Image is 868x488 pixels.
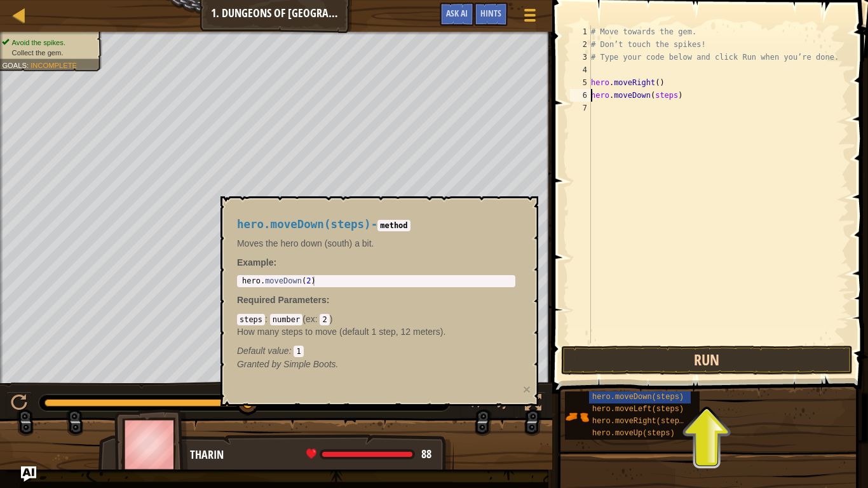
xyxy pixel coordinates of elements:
span: : [265,314,270,324]
span: hero.moveUp(steps) [592,429,675,438]
div: ( ) [237,313,515,357]
span: : [27,61,31,69]
button: Ask AI [440,3,474,26]
code: number [270,314,302,325]
img: portrait.png [565,405,589,429]
li: Collect the gem. [2,48,95,58]
code: steps [237,314,265,325]
div: 6 [570,89,591,102]
span: Required Parameters [237,295,327,305]
div: 1 [570,25,591,38]
div: 4 [570,64,591,76]
span: Goals [2,61,27,69]
span: 88 [421,446,431,462]
span: Avoid the spikes. [12,38,65,46]
span: hero.moveDown(steps) [237,218,371,231]
code: 2 [320,314,329,325]
button: Run [561,346,853,375]
span: Collect the gem. [12,48,64,57]
span: : [289,346,294,356]
span: ♫ [495,393,508,412]
div: 2 [570,38,591,51]
span: Incomplete [31,61,77,69]
span: Default value [237,346,289,356]
code: method [377,220,410,231]
button: Show game menu [514,3,546,32]
span: hero.moveDown(steps) [592,393,684,402]
span: Hints [480,7,501,19]
button: Ask AI [21,466,36,482]
code: 1 [294,346,303,357]
button: Ctrl + P: Pause [6,391,32,417]
div: Tharin [190,447,441,463]
span: Example [237,257,274,268]
div: 5 [570,76,591,89]
img: thang_avatar_frame.png [114,409,188,480]
em: Simple Boots. [237,359,339,369]
p: How many steps to move (default 1 step, 12 meters). [237,325,515,338]
div: health: 88 / 88 [306,449,431,460]
strong: : [237,257,276,268]
span: hero.moveRight(steps) [592,417,688,426]
span: ex [306,314,315,324]
h4: - [237,219,515,231]
span: hero.moveLeft(steps) [592,405,684,414]
span: : [315,314,320,324]
div: 3 [570,51,591,64]
span: Ask AI [446,7,468,19]
span: : [327,295,330,305]
li: Avoid the spikes. [2,37,95,48]
div: 7 [570,102,591,114]
p: Moves the hero down (south) a bit. [237,237,515,250]
span: Granted by [237,359,283,369]
button: × [523,383,531,396]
